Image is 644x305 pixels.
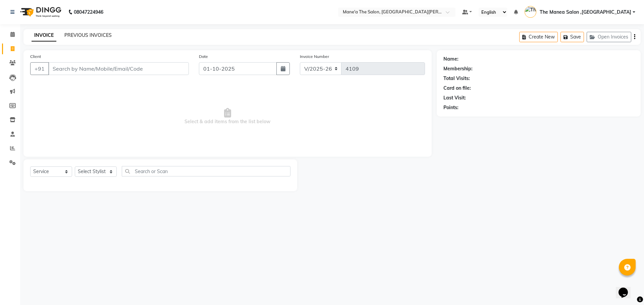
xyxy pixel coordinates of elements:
[525,6,536,18] img: The Manea Salon ,Beeramguda
[30,83,425,150] span: Select & add items from the list below
[122,166,290,176] input: Search or Scan
[32,29,56,42] a: INVOICE
[300,54,329,60] label: Invoice Number
[560,32,584,42] button: Save
[30,62,49,75] button: +91
[443,104,459,111] div: Points:
[74,3,103,21] b: 08047224946
[64,32,112,38] a: PREVIOUS INVOICES
[540,9,631,16] span: The Manea Salon ,[GEOGRAPHIC_DATA]
[443,85,471,92] div: Card on file:
[199,54,208,60] label: Date
[616,278,637,298] iframe: chat widget
[443,75,470,82] div: Total Visits:
[443,65,473,72] div: Membership:
[587,32,631,42] button: Open Invoices
[48,62,189,75] input: Search by Name/Mobile/Email/Code
[443,56,459,63] div: Name:
[443,94,466,101] div: Last Visit:
[17,3,63,21] img: logo
[30,54,41,60] label: Client
[519,32,558,42] button: Create New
